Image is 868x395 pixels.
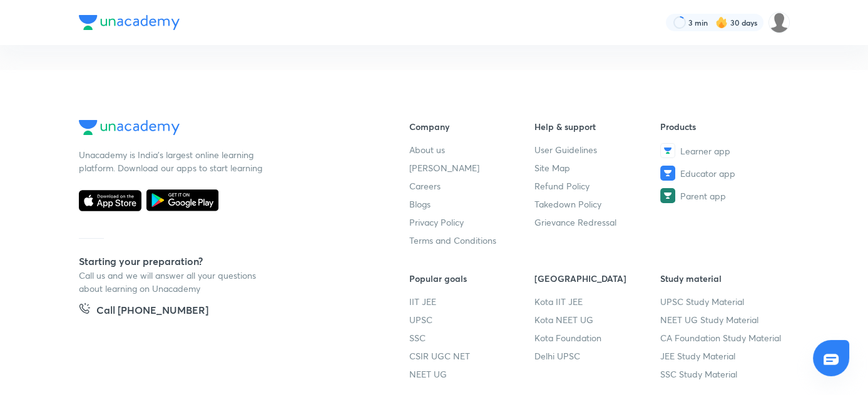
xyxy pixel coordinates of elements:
a: Educator app [660,166,786,181]
img: Company Logo [79,15,180,30]
a: Takedown Policy [534,197,660,211]
img: Company Logo [79,120,180,135]
span: Careers [409,179,441,192]
a: IIT JEE [409,295,535,308]
a: UPSC Study Material [660,295,786,308]
a: NEET UG Study Material [660,313,786,326]
h5: Call [PHONE_NUMBER] [96,302,208,320]
a: About us [409,143,535,156]
a: Call [PHONE_NUMBER] [79,302,208,320]
a: SSC Study Material [660,367,786,381]
a: Blogs [409,197,535,211]
h5: Starting your preparation? [79,254,369,269]
h6: [GEOGRAPHIC_DATA] [534,272,660,285]
a: CSIR UGC NET [409,349,535,362]
a: Careers [409,179,535,192]
a: UPSC [409,313,535,326]
img: Palak Tiwari [768,12,790,33]
a: Grievance Redressal [534,216,660,229]
h6: Popular goals [409,272,535,285]
h6: Products [660,120,786,133]
a: SSC [409,331,535,344]
h6: Help & support [534,120,660,133]
a: Kota NEET UG [534,313,660,326]
span: Learner app [680,144,730,157]
a: User Guidelines [534,143,660,156]
p: Unacademy is India’s largest online learning platform. Download our apps to start learning [79,148,267,174]
h6: Company [409,120,535,133]
a: Company Logo [79,120,369,138]
span: Educator app [680,167,735,180]
h6: Study material [660,272,786,285]
a: Terms and Conditions [409,234,535,247]
a: Refund Policy [534,179,660,192]
a: Learner app [660,143,786,158]
img: Educator app [660,166,675,181]
img: streak [715,16,728,29]
a: Kota IIT JEE [534,295,660,308]
img: Parent app [660,188,675,203]
a: Delhi UPSC [534,349,660,362]
a: NEET UG [409,367,535,381]
a: CA Foundation Study Material [660,331,786,344]
a: JEE Study Material [660,349,786,362]
a: Privacy Policy [409,216,535,229]
p: Call us and we will answer all your questions about learning on Unacademy [79,269,267,295]
a: [PERSON_NAME] [409,161,535,174]
img: Learner app [660,143,675,158]
a: Site Map [534,161,660,174]
a: Kota Foundation [534,331,660,344]
a: Parent app [660,188,786,203]
span: Parent app [680,189,726,202]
